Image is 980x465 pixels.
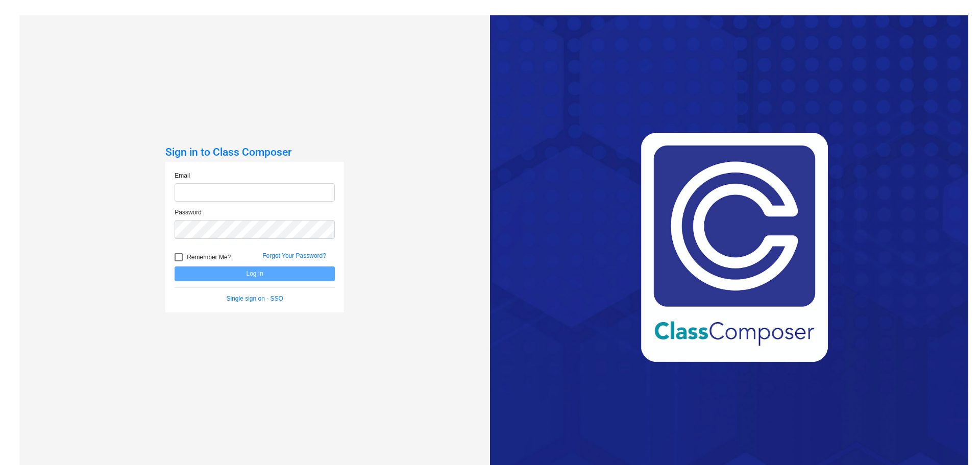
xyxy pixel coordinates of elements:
button: Log In [175,266,335,281]
a: Forgot Your Password? [262,252,326,259]
a: Single sign on - SSO [227,295,283,302]
label: Password [175,208,202,217]
h3: Sign in to Class Composer [165,146,344,159]
span: Remember Me? [187,251,231,263]
label: Email [175,171,190,180]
